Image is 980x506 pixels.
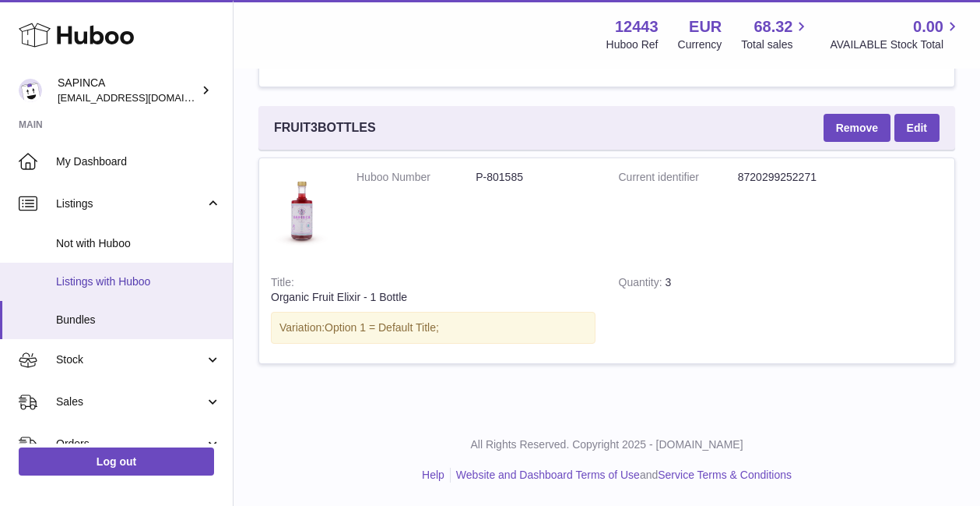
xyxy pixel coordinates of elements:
a: Edit [894,114,940,142]
strong: EUR [689,16,722,37]
div: Variation: [271,312,595,344]
span: Orders [56,437,205,451]
span: 0.00 [913,16,943,37]
dt: Current identifier [619,170,738,185]
img: Organic Fruit Elixir - 1 Bottle [271,170,333,248]
dd: 8720299252271 [738,170,857,185]
span: FRUIT3BOTTLES [274,119,376,136]
div: Currency [678,37,722,52]
strong: Quantity [619,276,666,292]
div: SAPINCA [58,76,198,105]
a: Website and Dashboard Terms of Use [456,469,640,481]
span: Listings with Huboo [56,274,221,289]
span: Option 1 = Default Title; [325,321,439,334]
dd: P-801585 [476,170,595,185]
a: Help [422,469,444,481]
span: [EMAIL_ADDRESS][DOMAIN_NAME] [58,91,229,104]
a: 68.32 Total sales [741,16,810,52]
dt: Huboo Number [357,170,476,185]
img: info@sapinca.com [19,79,42,102]
span: Bundles [56,313,221,327]
div: Organic Fruit Elixir - 1 Bottle [271,290,595,305]
span: Stock [56,352,205,367]
li: and [451,468,792,483]
span: Sales [56,395,205,409]
span: Total sales [741,37,810,52]
a: Log out [19,448,214,476]
span: My Dashboard [56,154,221,169]
span: Not with Huboo [56,236,221,251]
a: 0.00 AVAILABLE Stock Total [830,16,961,52]
strong: Title [271,276,294,292]
span: AVAILABLE Stock Total [830,37,961,52]
a: Service Terms & Conditions [658,469,792,481]
strong: 12443 [615,16,659,37]
div: Huboo Ref [606,37,659,52]
button: Remove [824,114,890,142]
p: All Rights Reserved. Copyright 2025 - [DOMAIN_NAME] [246,437,968,452]
span: Listings [56,196,205,211]
span: 68.32 [753,16,792,37]
td: 3 [607,264,732,364]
